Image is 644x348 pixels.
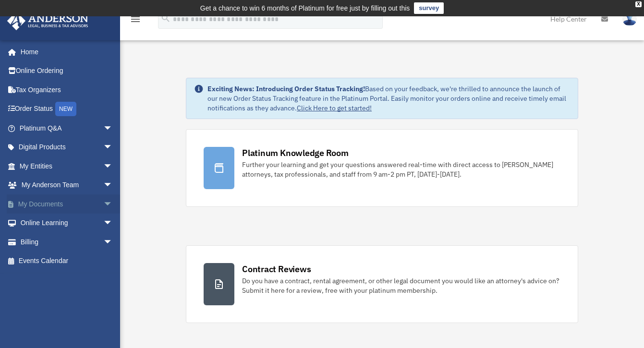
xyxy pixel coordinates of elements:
[7,138,127,157] a: Digital Productsarrow_drop_down
[103,232,122,252] span: arrow_drop_down
[7,80,127,99] a: Tax Organizers
[130,17,141,25] a: menu
[242,263,311,275] div: Contract Reviews
[160,13,171,24] i: search
[635,1,642,7] div: close
[103,156,122,176] span: arrow_drop_down
[103,176,122,195] span: arrow_drop_down
[130,13,141,25] i: menu
[186,129,578,207] a: Platinum Knowledge Room Further your learning and get your questions answered real-time with dire...
[7,119,127,138] a: Platinum Q&Aarrow_drop_down
[4,12,91,30] img: Anderson Advisors Platinum Portal
[103,138,122,157] span: arrow_drop_down
[7,61,127,81] a: Online Ordering
[242,147,349,159] div: Platinum Knowledge Room
[207,84,365,93] strong: Exciting News: Introducing Order Status Tracking!
[55,102,76,116] div: NEW
[7,156,127,176] a: My Entitiesarrow_drop_down
[200,2,410,14] div: Get a chance to win 6 months of Platinum for free just by filling out this
[103,214,122,233] span: arrow_drop_down
[242,160,560,179] div: Further your learning and get your questions answered real-time with direct access to [PERSON_NAM...
[297,104,372,112] a: Click Here to get started!
[103,194,122,214] span: arrow_drop_down
[7,232,127,252] a: Billingarrow_drop_down
[7,99,127,119] a: Order StatusNEW
[7,214,127,233] a: Online Learningarrow_drop_down
[7,194,127,214] a: My Documentsarrow_drop_down
[414,2,444,14] a: survey
[622,12,637,26] img: User Pic
[186,245,578,323] a: Contract Reviews Do you have a contract, rental agreement, or other legal document you would like...
[7,42,122,61] a: Home
[242,276,560,295] div: Do you have a contract, rental agreement, or other legal document you would like an attorney's ad...
[7,176,127,195] a: My Anderson Teamarrow_drop_down
[7,252,127,271] a: Events Calendar
[207,84,570,113] div: Based on your feedback, we're thrilled to announce the launch of our new Order Status Tracking fe...
[103,119,122,138] span: arrow_drop_down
